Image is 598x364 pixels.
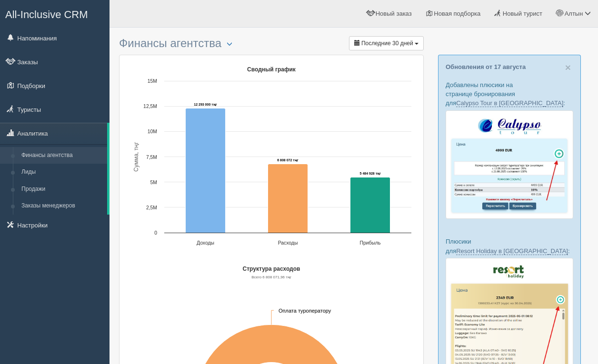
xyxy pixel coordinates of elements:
[565,62,571,72] button: Close
[127,62,416,253] svg: Сводный график
[503,10,542,17] span: Новый турист
[360,240,381,246] text: Прибыль
[446,237,573,255] p: Плюсики для :
[565,10,583,17] span: Алтын
[456,99,563,107] a: Calypso Tour в [GEOGRAPHIC_DATA]
[148,79,157,84] text: 15M
[17,181,107,198] a: Продажи
[17,197,107,215] a: Заказы менеджеров
[247,66,296,73] text: Сводный график
[434,10,480,17] span: Новая подборка
[446,80,573,108] p: Добавлены плюсики на странице бронирования для :
[0,0,109,27] a: All-Inclusive CRM
[243,266,300,272] text: Структура расходов
[5,9,88,20] span: All-Inclusive CRM
[456,247,568,255] a: Resort Holiday в [GEOGRAPHIC_DATA]
[146,205,157,210] text: 2,5M
[360,172,381,175] tspan: 5 484 928 тңг
[565,62,571,73] span: ×
[146,155,157,160] text: 7,5M
[143,104,157,109] text: 12,5M
[277,158,299,162] tspan: 6 808 072 тңг
[278,240,298,246] text: Расходы
[279,308,331,314] text: Оплата туроператору
[17,147,107,164] a: Финансы агентства
[119,37,424,50] h3: Финансы агентства
[17,164,107,181] a: Лиды
[376,10,412,17] span: Новый заказ
[349,36,424,50] button: Последние 30 дней
[446,110,573,219] img: calypso-tour-proposal-crm-for-travel-agency.jpg
[150,180,157,185] text: 5M
[148,129,157,134] text: 10M
[154,230,157,236] text: 0
[133,141,140,171] text: Сумма, тңг
[251,275,291,279] text: Всего 6 808 071,96 тңг
[194,103,217,106] tspan: 12 293 000 тңг
[361,40,413,47] span: Последние 30 дней
[197,240,214,246] text: Доходы
[446,63,526,70] a: Обновления от 17 августа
